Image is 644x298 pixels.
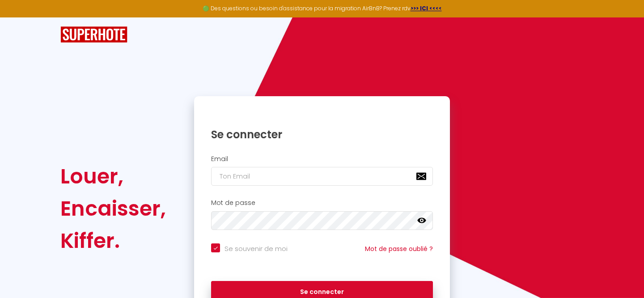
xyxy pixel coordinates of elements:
h1: Se connecter [211,128,433,141]
img: SuperHote logo [60,26,127,43]
div: Louer, [60,160,166,192]
div: Kiffer. [60,225,166,257]
h2: Mot de passe [211,199,433,207]
input: Ton Email [211,167,433,186]
h2: Email [211,155,433,163]
a: >>> ICI <<<< [411,4,442,12]
a: Mot de passe oublié ? [365,244,433,253]
div: Encaisser, [60,192,166,225]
